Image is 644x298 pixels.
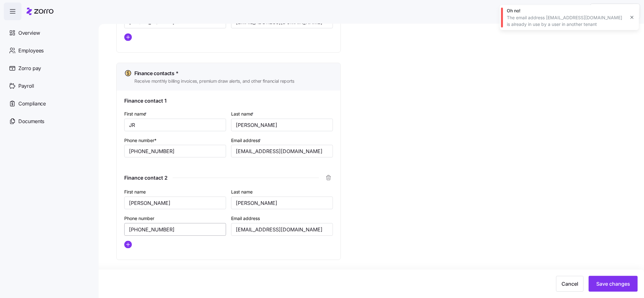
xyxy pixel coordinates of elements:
a: Overview [4,24,94,42]
label: Email address [231,137,262,144]
label: First name [124,110,148,117]
a: Employees [4,42,94,59]
svg: add icon [124,241,132,248]
button: Save changes [589,276,638,292]
span: Payroll [18,82,34,90]
span: Finance contacts * [134,69,178,77]
input: Type last name [231,197,333,209]
input: Type email address [231,223,333,236]
label: Phone number [124,215,154,222]
span: Overview [18,29,40,37]
div: The email address [EMAIL_ADDRESS][DOMAIN_NAME] is already in use by a user in another tenant [507,15,625,27]
a: Documents [4,112,94,130]
input: (212) 456-7890 [124,145,226,158]
span: Save changes [596,280,630,288]
label: Email address [231,215,260,222]
span: Receive monthly billing invoices, premium draw alerts, and other financial reports [134,78,294,84]
span: Compliance [18,100,46,108]
label: Last name [231,110,255,117]
span: Documents [18,117,44,125]
input: Type email address [231,145,333,158]
button: Cancel [556,276,584,292]
span: Cancel [561,280,578,288]
input: Type first name [124,119,226,131]
a: Compliance [4,95,94,112]
label: Last name [231,188,253,195]
span: Employees [18,47,44,55]
a: Payroll [4,77,94,95]
input: Type first name [124,197,226,209]
span: Zorro pay [18,64,41,72]
span: Finance contact 1 [124,97,167,105]
a: Zorro pay [4,59,94,77]
input: (212) 456-7890 [124,223,226,236]
label: Phone number* [124,137,156,144]
svg: add icon [124,33,132,41]
div: Oh no! [507,8,625,14]
label: First name [124,188,146,195]
span: Finance contact 2 [124,174,168,182]
input: Type last name [231,119,333,131]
